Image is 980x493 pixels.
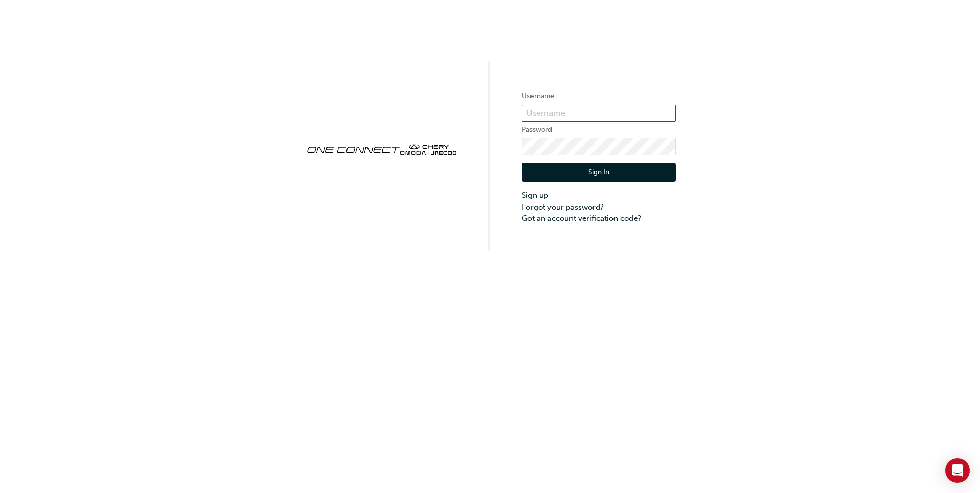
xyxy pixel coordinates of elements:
[522,190,676,201] a: Sign up
[945,458,970,483] div: Open Intercom Messenger
[304,135,458,162] img: oneconnect
[522,201,676,213] a: Forgot your password?
[522,105,676,122] input: Username
[522,163,676,182] button: Sign In
[522,90,676,102] label: Username
[522,213,676,224] a: Got an account verification code?
[522,124,676,136] label: Password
